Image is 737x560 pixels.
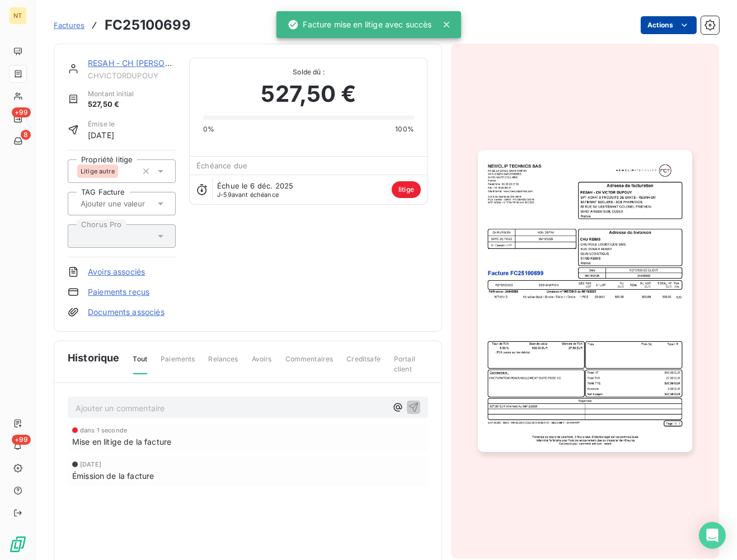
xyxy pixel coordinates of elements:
span: Paiements [161,354,195,373]
span: Échéance due [196,161,247,170]
span: Relances [208,354,238,373]
span: 8 [21,130,31,140]
div: Facture mise en litige avec succès [287,15,431,35]
a: Paiements reçus [88,286,149,298]
span: 527,50 € [88,99,134,110]
h3: FC25100699 [105,15,191,35]
span: Factures [54,21,85,30]
img: Logo LeanPay [9,535,27,553]
span: Mise en litige de la facture [72,436,171,448]
button: Actions [641,16,697,34]
input: Ajouter une valeur [79,199,192,209]
span: +99 [12,435,31,445]
span: Historique [68,350,120,365]
span: litige [392,181,421,198]
span: avant échéance [217,191,279,198]
span: [DATE] [88,129,115,141]
span: Litige autre [81,168,115,175]
span: Solde dû : [203,67,414,77]
span: Émise le [88,119,115,129]
span: Commentaires [285,354,334,373]
a: Documents associés [88,307,165,318]
span: CHVICTORDUPOUY [88,71,176,80]
a: Factures [54,20,85,31]
span: Échue le 6 déc. 2025 [217,181,293,190]
span: dans 1 seconde [80,427,127,434]
span: Montant initial [88,89,134,99]
span: Émission de la facture [72,470,154,482]
span: +99 [12,107,31,117]
span: Avoirs [252,354,272,373]
span: Tout [133,354,148,374]
div: NT [9,7,27,25]
span: 0% [203,124,214,134]
img: invoice_thumbnail [478,150,692,452]
span: J-59 [217,191,232,199]
span: 100% [395,124,414,134]
span: Creditsafe [346,354,381,373]
span: [DATE] [80,461,101,468]
a: Avoirs associés [88,266,145,277]
div: Open Intercom Messenger [699,522,726,549]
span: Portail client [394,354,428,383]
a: RESAH - CH [PERSON_NAME] [88,58,201,68]
span: 527,50 € [261,77,356,111]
